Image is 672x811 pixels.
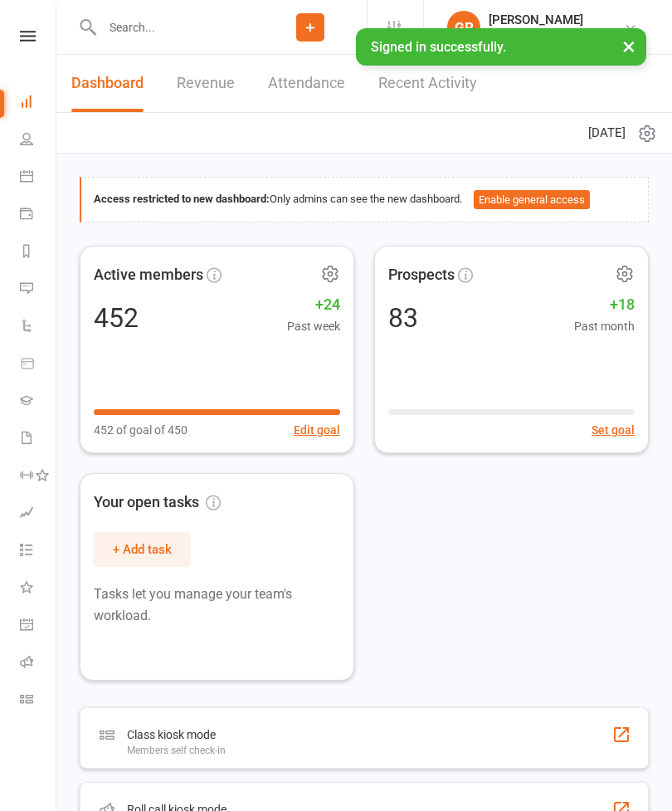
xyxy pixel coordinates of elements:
[447,11,480,44] div: GR
[294,421,340,439] button: Edit goal
[588,123,626,143] span: [DATE]
[378,55,477,112] a: Recent Activity
[388,305,418,331] div: 83
[20,608,57,645] a: General attendance kiosk mode
[94,305,139,331] div: 452
[474,190,590,210] button: Enable general access
[71,55,144,112] a: Dashboard
[574,317,635,335] span: Past month
[20,496,57,533] a: Assessments
[20,85,57,122] a: Dashboard
[287,293,340,317] span: +24
[97,16,254,39] input: Search...
[20,159,57,197] a: Calendar
[94,193,270,205] strong: Access restricted to new dashboard:
[94,491,221,515] span: Your open tasks
[20,682,57,720] a: Class kiosk mode
[489,12,583,27] div: [PERSON_NAME]
[94,263,203,287] span: Active members
[94,584,340,626] p: Tasks let you manage your team's workload.
[94,421,187,439] span: 452 of goal of 450
[20,645,57,682] a: Roll call kiosk mode
[371,39,506,55] span: Signed in successfully.
[127,745,226,756] div: Members self check-in
[20,197,57,234] a: Payments
[94,190,635,210] div: Only admins can see the new dashboard.
[20,570,57,608] a: What's New
[287,317,340,335] span: Past week
[20,122,57,159] a: People
[20,346,57,384] a: Product Sales
[94,532,191,567] button: + Add task
[592,421,635,439] button: Set goal
[268,55,345,112] a: Attendance
[489,27,583,42] div: Chopper's Gym
[614,28,644,64] button: ×
[127,725,226,745] div: Class kiosk mode
[574,293,635,317] span: +18
[388,263,455,287] span: Prospects
[177,55,235,112] a: Revenue
[20,234,57,271] a: Reports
